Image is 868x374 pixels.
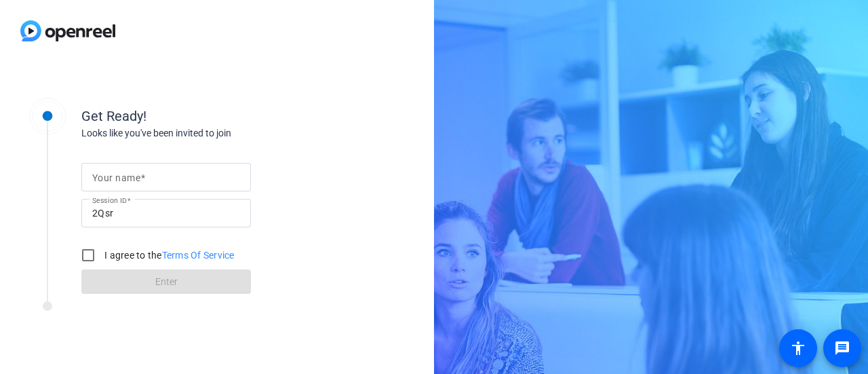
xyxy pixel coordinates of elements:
[81,106,353,126] div: Get Ready!
[162,250,235,261] a: Terms Of Service
[92,196,127,204] mat-label: Session ID
[81,126,353,141] div: Looks like you've been invited to join
[92,172,140,183] mat-label: Your name
[790,340,806,356] mat-icon: accessibility
[834,340,850,356] mat-icon: message
[102,248,235,262] label: I agree to the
